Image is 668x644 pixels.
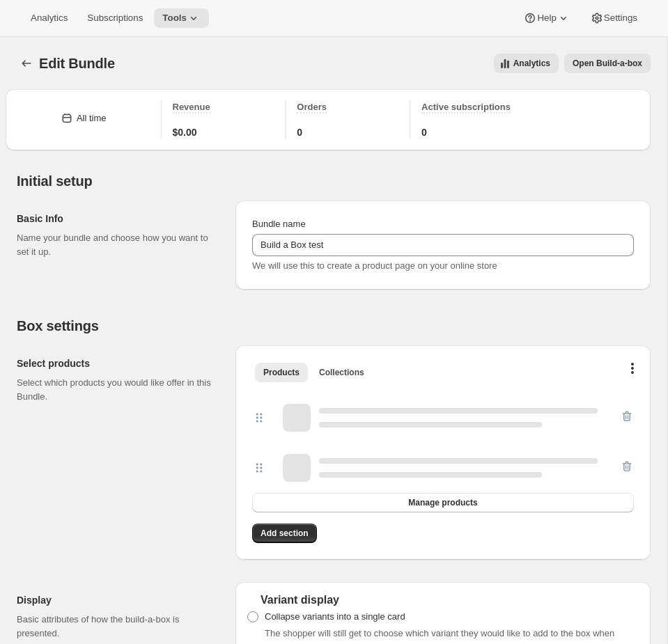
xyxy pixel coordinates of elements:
span: Manage products [408,497,477,508]
span: Active subscriptions [421,102,511,112]
span: Orders [297,102,327,112]
button: View links to open the build-a-box on the online store [564,54,651,73]
h2: Box settings [17,317,651,334]
span: Subscriptions [87,13,143,24]
p: Name your bundle and choose how you want to set it up. [17,231,213,259]
span: Help [537,13,556,24]
span: Revenue [173,102,210,112]
div: Variant display [247,593,639,607]
span: Bundle name [252,219,306,229]
p: Select which products you would like offer in this Bundle. [17,376,213,404]
button: Analytics [22,8,76,28]
span: Open Build-a-box [573,58,642,69]
span: Analytics [31,13,68,24]
button: Settings [582,8,646,28]
button: Add section [252,524,317,543]
input: ie. Smoothie box [252,234,634,256]
button: Bundles [17,54,36,73]
span: Settings [604,13,637,24]
button: Tools [154,8,209,28]
span: Collections [319,367,364,378]
h2: Select products [17,356,213,370]
h2: Display [17,593,213,607]
button: Manage products [252,493,634,512]
span: Analytics [513,58,550,69]
span: Collapse variants into a single card [265,611,405,622]
h2: Basic Info [17,212,213,226]
div: All time [77,111,107,125]
h2: Initial setup [17,173,651,189]
span: 0 [297,125,302,139]
span: 0 [421,125,427,139]
span: Edit Bundle [39,56,115,71]
span: Add section [261,528,309,539]
span: Products [263,367,300,378]
button: View all analytics related to this specific bundles, within certain timeframes [494,54,559,73]
span: We will use this to create a product page on your online store [252,260,497,271]
span: Tools [162,13,187,24]
button: Help [515,8,578,28]
p: Basic attributes of how the build-a-box is presented. [17,613,213,641]
button: Subscriptions [79,8,151,28]
span: $0.00 [173,125,197,139]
